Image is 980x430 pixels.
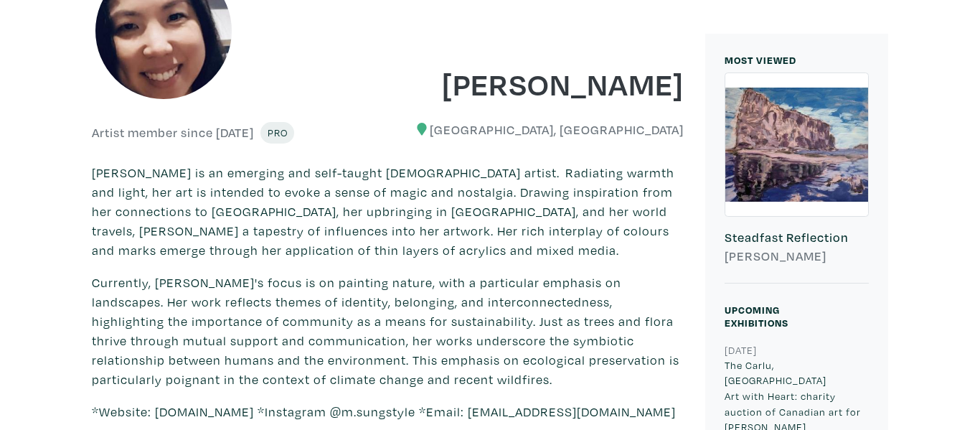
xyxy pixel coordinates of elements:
[92,273,684,389] p: Currently, [PERSON_NAME]'s focus is on painting nature, with a particular emphasis on landscapes....
[399,122,684,138] h6: [GEOGRAPHIC_DATA], [GEOGRAPHIC_DATA]
[92,125,254,141] h6: Artist member since [DATE]
[399,64,684,103] h1: [PERSON_NAME]
[725,73,869,284] a: Steadfast Reflection [PERSON_NAME]
[725,53,796,67] small: MOST VIEWED
[725,248,869,264] h6: [PERSON_NAME]
[267,126,288,139] span: Pro
[725,303,788,329] small: Upcoming Exhibitions
[725,230,869,246] h6: Steadfast Reflection
[725,343,757,357] small: [DATE]
[92,402,684,421] p: *Website: [DOMAIN_NAME] *Instagram @m.sungstyle *Email: [EMAIL_ADDRESS][DOMAIN_NAME]
[92,163,684,260] p: [PERSON_NAME] is an emerging and self-taught [DEMOGRAPHIC_DATA] artist. Radiating warmth and ligh...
